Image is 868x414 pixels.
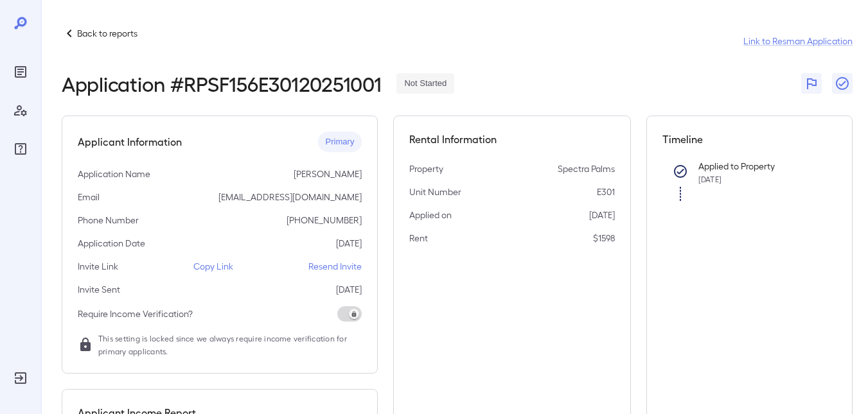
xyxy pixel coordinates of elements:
[409,132,614,147] h5: Rental Information
[78,260,118,273] p: Invite Link
[10,100,31,121] div: Manage Users
[409,209,452,221] p: Applied on
[294,168,362,180] p: [PERSON_NAME]
[78,168,150,180] p: Application Name
[336,283,362,296] p: [DATE]
[193,260,233,273] p: Copy Link
[78,191,100,203] p: Email
[743,35,853,47] a: Link to Resman Application
[98,332,362,358] span: This setting is locked since we always require income verification for primary applicants.
[698,175,722,184] span: [DATE]
[78,237,145,250] p: Application Date
[801,73,822,94] button: Flag Report
[78,283,120,296] p: Invite Sent
[336,237,362,250] p: [DATE]
[558,162,615,175] p: Spectra Palms
[78,307,193,320] p: Require Income Verification?
[409,162,443,175] p: Property
[308,260,362,273] p: Resend Invite
[832,73,853,94] button: Close Report
[589,209,615,221] p: [DATE]
[409,232,428,245] p: Rent
[698,160,816,173] p: Applied to Property
[409,185,461,198] p: Unit Number
[78,214,139,227] p: Phone Number
[78,134,182,150] h5: Applicant Information
[287,214,362,227] p: [PHONE_NUMBER]
[10,139,31,159] div: FAQ
[77,27,137,40] p: Back to reports
[597,185,615,198] p: E301
[396,78,454,90] span: Not Started
[218,191,362,203] p: [EMAIL_ADDRESS][DOMAIN_NAME]
[10,62,31,82] div: Reports
[62,72,381,95] h2: Application # RPSF156E30120251001
[593,232,615,245] p: $1598
[662,132,837,147] h5: Timeline
[318,136,362,148] span: Primary
[10,368,31,388] div: Log Out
